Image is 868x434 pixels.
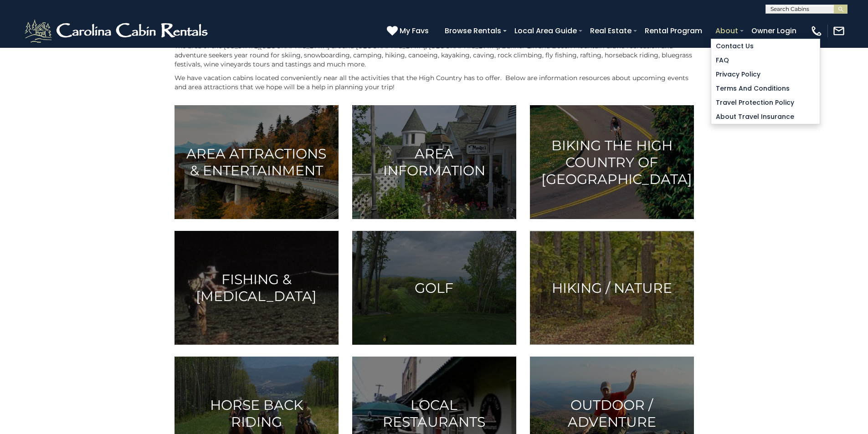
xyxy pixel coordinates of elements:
[400,25,429,36] span: My Favs
[711,82,820,96] a: Terms and Conditions
[711,67,820,82] a: Privacy Policy
[541,397,683,430] h3: Outdoor / Adventure
[586,23,636,39] a: Real Estate
[640,23,707,39] a: Rental Program
[832,25,845,37] img: mail-regular-white.png
[23,17,212,45] img: White-1-2.png
[175,41,694,69] p: The area of the [US_STATE][GEOGRAPHIC_DATA] around [GEOGRAPHIC_DATA], [GEOGRAPHIC_DATA], Banner E...
[352,105,516,219] a: Area Information
[510,23,581,39] a: Local Area Guide
[440,23,506,39] a: Browse Rentals
[810,25,823,37] img: phone-regular-white.png
[364,145,505,179] h3: Area Information
[175,105,339,219] a: Area Attractions & Entertainment
[711,53,820,67] a: FAQ
[530,231,694,345] a: Hiking / Nature
[175,231,339,345] a: Fishing & [MEDICAL_DATA]
[541,280,683,296] h3: Hiking / Nature
[364,397,505,430] h3: Local Restaurants
[186,397,327,430] h3: Horse Back Riding
[747,23,801,39] a: Owner Login
[186,145,327,179] h3: Area Attractions & Entertainment
[530,105,694,219] a: Biking the High Country of [GEOGRAPHIC_DATA]
[352,231,516,345] a: Golf
[711,23,743,39] a: About
[711,110,820,124] a: About Travel Insurance
[364,280,505,296] h3: Golf
[711,39,820,53] a: Contact Us
[186,271,327,305] h3: Fishing & [MEDICAL_DATA]
[541,137,683,188] h3: Biking the High Country of [GEOGRAPHIC_DATA]
[711,96,820,110] a: Travel Protection Policy
[387,25,431,37] a: My Favs
[175,73,694,92] p: We have vacation cabins located conveniently near all the activities that the High Country has to...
